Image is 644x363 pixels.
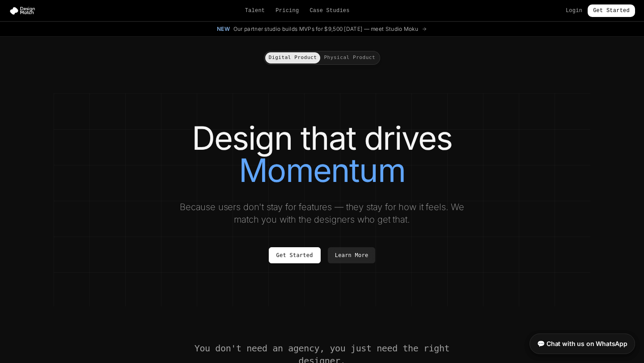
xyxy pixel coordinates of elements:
[530,333,635,354] a: 💬 Chat with us on WhatsApp
[588,4,635,17] a: Get Started
[265,52,321,63] button: Digital Product
[309,7,349,14] a: Case Studies
[269,247,321,263] a: Get Started
[245,7,265,14] a: Talent
[566,7,582,14] a: Login
[172,201,472,226] p: Because users don't stay for features — they stay for how it feels. We match you with the designe...
[72,122,572,186] h1: Design that drives
[9,6,39,15] img: Design Match
[239,154,405,186] span: Momentum
[275,7,299,14] a: Pricing
[217,25,230,33] span: New
[233,25,418,33] span: Our partner studio builds MVPs for $9,500 [DATE] — meet Studio Moku
[320,52,379,63] button: Physical Product
[328,247,376,263] a: Learn More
